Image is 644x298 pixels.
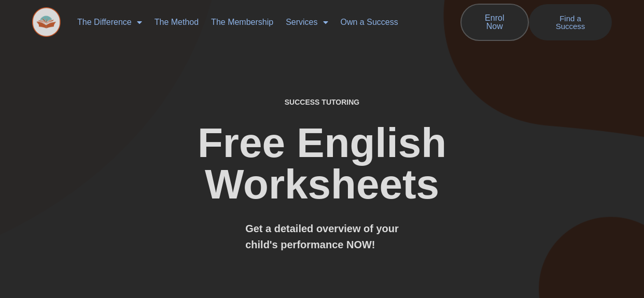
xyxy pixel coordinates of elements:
a: Enrol Now [460,4,529,41]
span: Find a Success [544,15,596,30]
a: Services [279,10,334,34]
a: The Membership [205,10,279,34]
h2: Free English Worksheets​ [131,122,513,205]
a: Find a Success [529,4,612,40]
h4: SUCCESS TUTORING​ [236,98,408,107]
nav: Menu [71,10,427,34]
a: Own a Success [334,10,404,34]
h3: Get a detailed overview of your child's performance NOW! [245,221,399,253]
a: The Method [148,10,205,34]
span: Enrol Now [477,14,512,31]
a: The Difference [71,10,148,34]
